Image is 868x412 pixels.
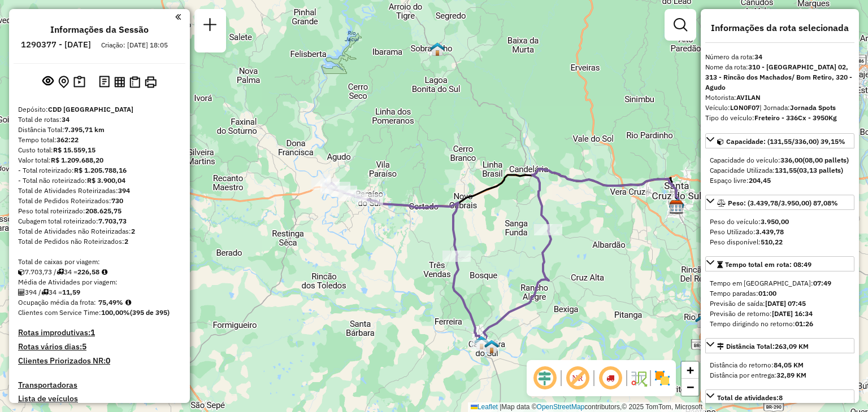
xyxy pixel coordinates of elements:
strong: 32,89 KM [776,371,806,379]
span: Ocupação média da frota: [18,298,96,306]
h4: Informações da Sessão [50,24,149,35]
div: Tempo total: [18,135,181,145]
span: | [500,403,501,411]
strong: 01:26 [795,319,813,328]
strong: Jornada Spots [790,103,836,112]
strong: 34 [754,52,762,61]
strong: CDD [GEOGRAPHIC_DATA] [48,105,133,113]
div: Tipo do veículo: [705,113,854,123]
div: Distância Total: [18,125,181,135]
div: Tempo dirigindo no retorno: [710,319,850,329]
button: Painel de Sugestão [71,73,88,91]
div: 394 / 34 = [18,287,181,297]
a: Tempo total em rota: 08:49 [705,256,854,271]
strong: Freteiro - 336Cx - 3950Kg [754,113,837,122]
img: Santa Cruz FAD [670,198,684,213]
div: Total de rotas: [18,115,181,125]
a: Nova sessão e pesquisa [199,14,222,39]
strong: R$ 15.559,15 [53,146,96,154]
h4: Informações da rota selecionada [705,23,854,33]
a: Leaflet [471,403,498,411]
strong: 336,00 [780,156,802,164]
strong: AVILAN [736,93,761,102]
div: Cubagem total roteirizado: [18,216,181,226]
a: OpenStreetMap [537,403,585,411]
span: Exibir NR [564,365,591,392]
div: Previsão de retorno: [710,309,850,319]
img: UDC Cachueira do Sul - ZUMPY [474,335,489,350]
span: 263,09 KM [775,342,809,350]
strong: R$ 1.209.688,20 [51,156,103,164]
strong: 7.703,73 [98,217,127,225]
h6: 1290377 - [DATE] [21,40,91,50]
span: Capacidade: (131,55/336,00) 39,15% [726,137,845,146]
i: Meta Caixas/viagem: 219,00 Diferença: 7,58 [102,269,107,275]
h4: Transportadoras [18,380,181,390]
div: Capacidade do veículo: [710,155,850,165]
div: Capacidade Utilizada: [710,165,850,176]
button: Exibir sessão original [40,73,56,91]
h4: Lista de veículos [18,394,181,404]
div: Motorista: [705,93,854,103]
div: Tempo em [GEOGRAPHIC_DATA]: [710,278,850,288]
button: Centralizar mapa no depósito ou ponto de apoio [56,73,71,91]
div: Total de Atividades Roteirizadas: [18,186,181,196]
strong: 75,49% [98,298,123,306]
div: Distância Total:263,09 KM [705,356,854,385]
div: Total de Pedidos não Roteirizados: [18,236,181,247]
strong: R$ 1.205.788,16 [74,166,127,174]
strong: 07:49 [813,279,831,287]
div: Tempo total em rota: 08:49 [705,274,854,334]
div: Capacidade: (131,55/336,00) 39,15% [705,151,854,190]
span: Clientes com Service Time: [18,308,101,317]
div: Map data © contributors,© 2025 TomTom, Microsoft [468,402,705,412]
a: Zoom out [682,379,698,396]
h4: Rotas improdutivas: [18,328,181,338]
div: Depósito: [18,104,181,115]
span: Peso: (3.439,78/3.950,00) 87,08% [728,199,838,207]
span: Ocultar deslocamento [531,365,558,392]
strong: [DATE] 07:45 [765,299,806,308]
div: Criação: [DATE] 18:05 [97,40,172,50]
strong: 204,45 [749,176,771,185]
strong: 8 [779,393,783,402]
a: Clique aqui para minimizar o painel [175,10,181,23]
div: Nome da rota: [705,62,854,93]
span: − [687,380,694,394]
div: Peso: (3.439,78/3.950,00) 87,08% [705,212,854,252]
a: Capacidade: (131,55/336,00) 39,15% [705,133,854,148]
strong: 394 [118,186,130,195]
div: Peso disponível: [710,237,850,247]
strong: 01:00 [758,289,776,297]
button: Logs desbloquear sessão [97,73,112,91]
strong: (395 de 395) [130,308,170,317]
button: Visualizar relatório de Roteirização [112,74,127,89]
span: Exibir sequencia da rota [597,365,624,392]
strong: 3.439,78 [756,227,784,236]
div: Peso Utilizado: [710,227,850,237]
strong: R$ 3.900,04 [87,176,125,185]
div: Distância do retorno: [710,360,850,370]
strong: 0 [106,356,110,366]
div: Previsão de saída: [710,299,850,309]
strong: (08,00 pallets) [802,156,849,164]
strong: 11,59 [62,288,80,296]
span: Peso do veículo: [710,217,789,226]
div: Tempo paradas: [710,288,850,299]
strong: 310 - [GEOGRAPHIC_DATA] 02, 313 - Rincão dos Machados/ Bom Retiro, 320 - Agudo [705,63,852,91]
span: Tempo total em rota: 08:49 [725,260,811,269]
strong: 131,55 [775,166,797,174]
div: Média de Atividades por viagem: [18,277,181,287]
strong: 2 [131,227,135,235]
img: Sobradinho [430,42,445,56]
div: Distância por entrega: [710,370,850,380]
img: Rio Pardo [695,314,710,328]
span: Total de atividades: [717,393,783,402]
img: Fluxo de ruas [630,369,648,387]
h4: Rotas vários dias: [18,342,181,352]
i: Cubagem total roteirizado [18,269,25,275]
strong: (03,13 pallets) [797,166,843,174]
strong: 1 [90,327,95,338]
img: Exibir/Ocultar setores [653,369,671,387]
div: Distância Total: [717,341,809,352]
